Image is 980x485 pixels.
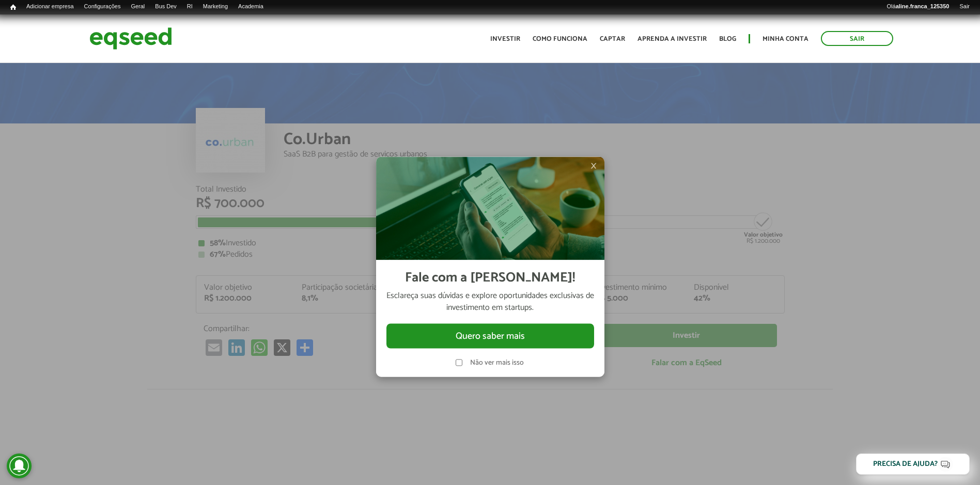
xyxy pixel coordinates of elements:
strong: aline.franca_125350 [896,3,950,9]
img: EqSeed [89,25,172,52]
span: Início [10,4,16,11]
span: × [590,159,597,171]
a: Geral [126,3,150,11]
a: Marketing [198,3,233,11]
a: Minha conta [763,36,808,42]
a: Investir [490,36,520,42]
a: Sair [821,31,893,46]
a: Aprenda a investir [637,36,707,42]
a: Academia [233,3,269,11]
a: Blog [719,36,736,42]
a: Configurações [79,3,126,11]
button: Quero saber mais [386,324,594,349]
a: Como funciona [533,36,587,42]
img: Imagem celular [376,157,604,260]
a: Início [5,3,21,12]
p: Esclareça suas dúvidas e explore oportunidades exclusivas de investimento em startups. [386,290,594,314]
h2: Fale com a [PERSON_NAME]! [405,270,575,285]
a: Adicionar empresa [21,3,79,11]
label: Não ver mais isso [470,359,525,366]
a: Sair [954,3,975,11]
a: Bus Dev [150,3,182,11]
a: RI [182,3,198,11]
a: Oláaline.franca_125350 [882,3,955,11]
a: Captar [600,36,625,42]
